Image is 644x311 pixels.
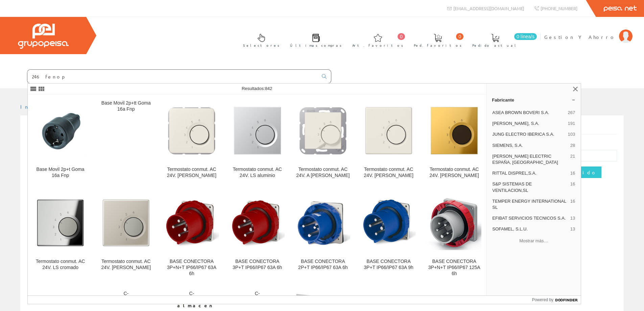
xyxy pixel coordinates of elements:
span: SOFAMEL, S.L.U. [492,226,568,232]
div: Termostato conmut. AC 24V. [PERSON_NAME] [361,166,416,179]
img: BASE CONECTORA 3P+N+T IP66/IP67 63A 6h [164,196,219,250]
span: 13 [570,226,575,232]
span: Powered by [532,297,553,303]
span: JUNG ELECTRO IBERICA S.A. [492,131,565,137]
div: Termostato conmut. AC 24V. [PERSON_NAME] [99,259,153,271]
span: Selectores [243,42,280,49]
span: 191 [568,120,575,127]
img: Termostato conmut. AC 24V. LS acero [99,196,153,250]
div: Termostato conmut. AC 24V. LS cromado [33,259,88,271]
div: Base Movil 2p+tt Goma 16a Fnp [99,100,153,112]
a: BASE CONECTORA 3P+N+T IP66/IP67 125A 6h BASE CONECTORA 3P+N+T IP66/IP67 125A 6h [422,187,487,285]
a: Base Movil 2p+tt Goma 16a Fnp [93,95,159,186]
div: C-12 124 4MM.PUERTA AM-10.PLACA [164,291,219,309]
span: 267 [568,110,575,116]
span: S&P SISTEMAS DE VENTILACION,SL [492,181,568,193]
a: BASE CONECTORA 2P+T IP66/IP67 63A 6h BASE CONECTORA 2P+T IP66/IP67 63A 6h [290,187,356,285]
a: Powered by [532,296,581,304]
img: BASE CONECTORA 3P+T IP66/IP67 63A 9h [361,196,416,250]
span: Ped. favoritos [414,42,462,49]
div: BASE CONECTORA 3P+N+T IP66/IP67 63A 6h [164,259,219,277]
a: BASE CONECTORA 3P+T IP66/IP67 63A 6h BASE CONECTORA 3P+T IP66/IP67 63A 6h [225,187,290,285]
a: Termostato conmut. AC 24V. LS aluminio Termostato conmut. AC 24V. LS aluminio [225,95,290,186]
span: 0 [398,33,405,40]
a: Termostato conmut. AC 24V. CD blanco Termostato conmut. AC 24V. [PERSON_NAME] [159,95,224,186]
span: RITTAL DISPREL,S.A. [492,170,568,176]
a: Últimas compras [283,28,345,51]
div: Termostato conmut. AC 24V. A [PERSON_NAME] [296,166,350,179]
span: [EMAIL_ADDRESS][DOMAIN_NAME] [453,5,524,11]
img: Termostato conmut. AC 24V. LS blanco [361,103,416,158]
img: Grupo Peisa [18,24,69,49]
span: 13 [570,215,575,221]
a: Base Movil 2p+t Goma 16a Fnp Base Movil 2p+t Goma 16a Fnp [28,95,93,186]
span: 16 [570,181,575,193]
span: 28 [570,142,575,149]
span: [PERSON_NAME] ELECTRIC ESPAÑA, [GEOGRAPHIC_DATA] [492,153,568,165]
a: Gestion Y Ahorro [544,28,633,35]
span: 16 [570,198,575,210]
div: C-12 0124 4MM.MODELO APM [99,291,153,309]
div: BASE CONECTORA 2P+T IP66/IP67 63A 6h [296,259,350,271]
span: Últimas compras [290,42,342,49]
img: Termostato conmut. AC 24V. LS cromado [33,196,88,250]
a: Termostato conmut. AC 24V. LS cromado Termostato conmut. AC 24V. LS cromado [28,187,93,285]
span: Pedido actual [472,42,518,49]
img: BASE CONECTORA 2P+T IP66/IP67 63A 6h [296,196,350,250]
div: Termostato conmut. AC 24V. LS aluminio [230,166,285,179]
a: Termostato conmut. AC 24V. LS dorado Termostato conmut. AC 24V. [PERSON_NAME] [422,95,487,186]
span: [PHONE_NUMBER] [541,5,577,11]
span: SIEMENS, S.A. [492,142,568,149]
span: 103 [568,131,575,137]
div: Termostato conmut. AC 24V. [PERSON_NAME] [164,166,219,179]
img: Base Movil 2p+t Goma 16a Fnp [33,103,88,158]
img: BASE CONECTORA 3P+T IP66/IP67 63A 6h [230,196,285,250]
div: Termostato conmut. AC 24V. [PERSON_NAME] [427,166,481,179]
img: Termostato conmut. AC 24V. LS aluminio [230,103,285,158]
span: 16 [570,170,575,176]
a: Selectores [236,28,283,51]
span: [PERSON_NAME], S.A. [492,120,565,127]
a: Termostato conmut. AC 24V. LS acero Termostato conmut. AC 24V. [PERSON_NAME] [93,187,159,285]
a: Inicio [20,104,49,110]
div: BASE CONECTORA 3P+T IP66/IP67 63A 6h [230,259,285,271]
span: EFIBAT SERVICIOS TECNICOS S.A. [492,215,568,221]
input: Buscar ... [27,70,318,83]
span: 842 [265,86,272,91]
a: Termostato conmut. AC 24V. A blanco Termostato conmut. AC 24V. A [PERSON_NAME] [290,95,356,186]
span: 0 línea/s [514,33,537,40]
span: Gestion Y Ahorro [544,34,616,40]
div: C-12 0124 4MM.PUERTA EMBUTIDA.P [230,291,285,309]
img: Termostato conmut. AC 24V. LS dorado [427,103,481,158]
span: 0 [456,33,463,40]
span: TEMPER ENERGY INTERNATIONAL SL [492,198,568,210]
span: Art. favoritos [352,42,403,49]
img: Termostato conmut. AC 24V. A blanco [296,103,350,158]
img: Termostato conmut. AC 24V. CD blanco [164,103,219,158]
span: 21 [570,153,575,165]
a: BASE CONECTORA 3P+T IP66/IP67 63A 9h BASE CONECTORA 3P+T IP66/IP67 63A 9h [356,187,421,285]
a: Termostato conmut. AC 24V. LS blanco Termostato conmut. AC 24V. [PERSON_NAME] [356,95,421,186]
img: BASE CONECTORA 3P+N+T IP66/IP67 125A 6h [427,196,481,250]
div: BASE CONECTORA 3P+N+T IP66/IP67 125A 6h [427,259,481,277]
a: BASE CONECTORA 3P+N+T IP66/IP67 63A 6h BASE CONECTORA 3P+N+T IP66/IP67 63A 6h [159,187,224,285]
a: Fabricante [486,94,581,105]
span: ASEA BROWN BOVERI S.A. [492,110,565,116]
div: BASE CONECTORA 3P+T IP66/IP67 63A 9h [361,259,416,271]
div: Base Movil 2p+t Goma 16a Fnp [33,166,88,179]
button: Mostrar más… [489,235,578,246]
span: Resultados: [242,86,272,91]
